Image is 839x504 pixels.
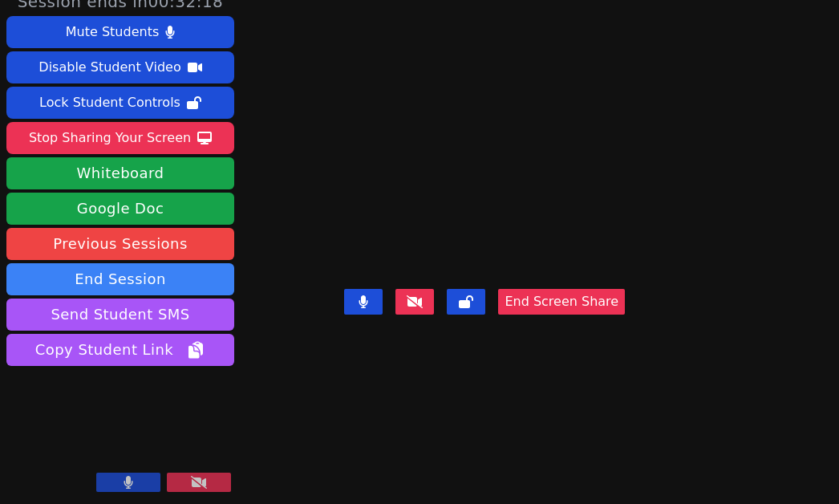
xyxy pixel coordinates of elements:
[6,51,234,83] button: Disable Student Video
[39,90,180,116] div: Lock Student Controls
[6,157,234,189] button: Whiteboard
[6,16,234,48] button: Mute Students
[66,19,159,45] div: Mute Students
[35,339,205,361] span: Copy Student Link
[6,193,234,225] a: Google Doc
[6,299,234,331] button: Send Student SMS
[39,55,180,80] div: Disable Student Video
[6,263,234,295] button: End Session
[6,334,234,366] button: Copy Student Link
[6,228,234,260] a: Previous Sessions
[6,122,234,154] button: Stop Sharing Your Screen
[6,87,234,119] button: Lock Student Controls
[498,289,625,315] button: End Screen Share
[29,125,191,151] div: Stop Sharing Your Screen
